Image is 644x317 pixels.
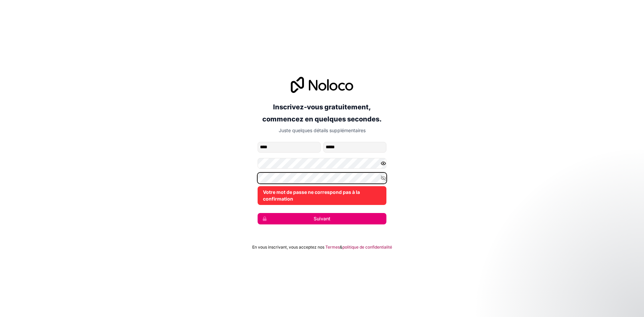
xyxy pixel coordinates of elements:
a: politique de confidentialité [342,245,392,250]
input: nom de famille [323,142,386,153]
font: & [340,245,342,250]
font: En vous inscrivant, vous acceptez nos [252,245,324,250]
a: Termes [325,245,340,250]
font: Votre mot de passe ne correspond pas à la confirmation [263,189,360,202]
button: Suivant [258,213,386,224]
font: Suivant [314,216,330,221]
font: Inscrivez-vous gratuitement, commencez en quelques secondes. [262,103,382,123]
iframe: Message de notifications d'interphone [510,267,644,314]
input: Mot de passe [258,158,386,169]
input: Confirmez le mot de passe [258,173,386,183]
input: prénom [258,142,321,153]
font: Juste quelques détails supplémentaires [279,127,366,133]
